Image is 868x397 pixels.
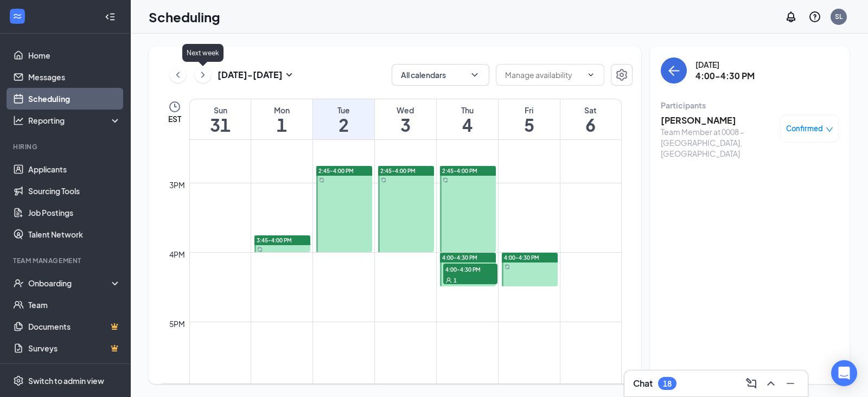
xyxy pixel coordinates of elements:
svg: ChevronLeft [173,68,183,81]
svg: Sync [505,264,510,270]
svg: QuestionInfo [808,10,821,23]
svg: SmallChevronDown [283,68,296,81]
span: down [826,126,833,133]
h3: [PERSON_NAME] [661,114,775,126]
span: EST [168,113,181,124]
svg: Settings [615,68,628,81]
svg: ArrowLeft [667,64,680,77]
a: Talent Network [28,223,121,245]
div: Next week [182,44,224,62]
svg: ChevronDown [586,71,595,79]
div: Hiring [13,142,119,151]
span: 1 [454,277,457,284]
a: Applicants [28,158,121,180]
h1: 5 [499,116,560,134]
a: September 6, 2025 [560,99,621,139]
a: September 3, 2025 [375,99,436,139]
span: 4:00-4:30 PM [504,254,539,261]
div: Wed [375,105,436,116]
div: Participants [661,100,839,111]
h1: Scheduling [149,8,220,26]
div: Thu [437,105,498,116]
a: September 1, 2025 [251,99,312,139]
a: September 4, 2025 [437,99,498,139]
a: Messages [28,66,121,88]
div: Mon [251,105,312,116]
div: Switch to admin view [28,375,104,386]
button: ComposeMessage [743,375,760,392]
div: Sun [190,105,251,116]
span: 2:45-4:00 PM [442,167,477,175]
span: Confirmed [786,123,823,134]
div: 18 [663,379,672,388]
a: SurveysCrown [28,337,121,359]
svg: ChevronDown [469,69,480,80]
svg: Sync [381,177,386,183]
svg: Analysis [13,115,24,126]
svg: Sync [257,247,263,252]
div: [DATE] [695,59,755,70]
svg: ComposeMessage [745,377,758,390]
div: Tue [313,105,374,116]
span: 2:45-4:00 PM [380,167,416,175]
a: Job Postings [28,202,121,223]
span: 3:45-4:00 PM [257,236,292,244]
svg: Sync [319,177,324,183]
span: 2:45-4:00 PM [318,167,354,175]
a: Home [28,44,121,66]
h3: [DATE] - [DATE] [218,69,283,81]
div: Reporting [28,115,122,126]
h1: 1 [251,116,312,134]
h1: 3 [375,116,436,134]
button: ChevronUp [762,375,780,392]
input: Manage availability [505,69,582,81]
div: Team Management [13,256,119,265]
svg: ChevronUp [764,377,777,390]
div: Team Member at 0008 – [GEOGRAPHIC_DATA], [GEOGRAPHIC_DATA] [661,126,775,159]
a: DocumentsCrown [28,316,121,337]
h1: 31 [190,116,251,134]
h1: 4 [437,116,498,134]
svg: User [445,277,452,284]
svg: UserCheck [13,278,24,289]
div: 3pm [167,179,187,191]
a: Team [28,294,121,316]
h3: Chat [633,377,653,389]
button: Settings [611,64,633,86]
a: September 2, 2025 [313,99,374,139]
a: September 5, 2025 [499,99,560,139]
h3: 4:00-4:30 PM [695,70,755,82]
a: Scheduling [28,88,121,110]
div: SL [835,12,843,21]
span: 4:00-4:30 PM [443,264,497,274]
svg: ChevronRight [197,68,208,81]
h1: 2 [313,116,374,134]
svg: Sync [443,177,448,183]
svg: Notifications [784,10,797,23]
svg: Collapse [105,11,116,22]
button: Minimize [782,375,799,392]
div: Onboarding [28,278,112,289]
svg: WorkstreamLogo [12,11,23,22]
a: Sourcing Tools [28,180,121,202]
svg: Clock [168,100,181,113]
div: Fri [499,105,560,116]
svg: Minimize [784,377,797,390]
button: All calendarsChevronDown [392,64,489,86]
h1: 6 [560,116,621,134]
button: back-button [661,57,687,84]
button: ChevronLeft [170,67,186,83]
div: 4pm [167,248,187,260]
div: Open Intercom Messenger [831,360,857,386]
div: 5pm [167,318,187,330]
svg: Settings [13,375,24,386]
button: ChevronRight [195,67,211,83]
div: Sat [560,105,621,116]
span: 4:00-4:30 PM [442,254,477,261]
a: August 31, 2025 [190,99,251,139]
